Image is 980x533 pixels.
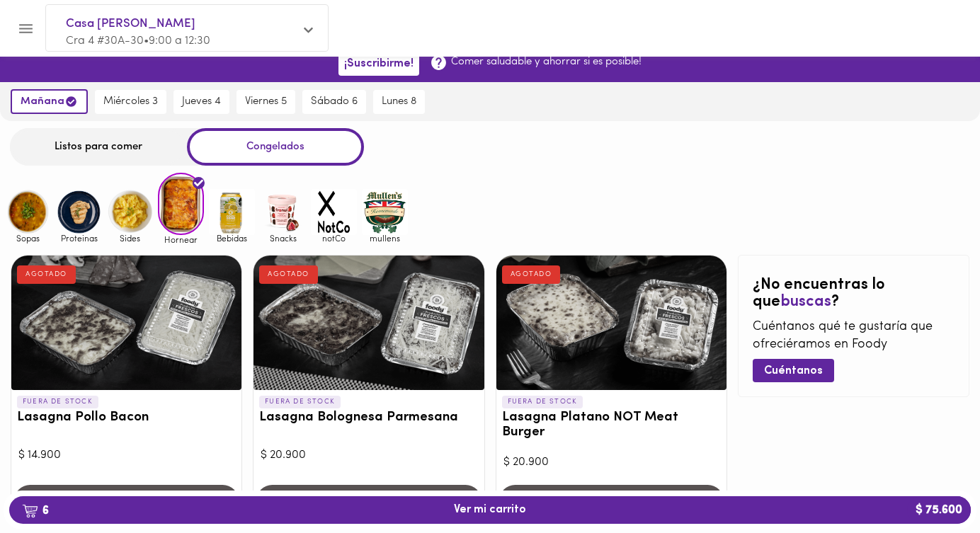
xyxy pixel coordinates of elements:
span: Cra 4 #30A-30 • 9:00 a 12:30 [66,35,210,47]
div: $ 14.900 [18,447,234,464]
button: 6Ver mi carrito$ 75.600 [9,496,971,524]
div: Lasagna Bolognesa Parmesana [253,256,484,390]
span: Casa [PERSON_NAME] [66,15,294,33]
h3: Lasagna Platano NOT Meat Burger [502,411,721,440]
h2: ¿No encuentras lo que ? [753,277,955,311]
span: Proteinas [56,234,102,243]
img: cart.png [22,504,38,518]
span: Ver mi carrito [454,503,526,517]
span: buscas [780,294,831,310]
span: viernes 5 [245,96,287,108]
p: Cuéntanos qué te gustaría que ofreciéramos en Foody [753,319,955,355]
div: AGOTADO [259,265,318,284]
button: jueves 4 [173,90,229,114]
button: Cuéntanos [753,359,834,382]
button: miércoles 3 [95,90,166,114]
div: $ 20.900 [261,447,477,464]
span: lunes 8 [382,96,416,108]
p: FUERA DE STOCK [17,396,98,408]
span: ¡Suscribirme! [344,57,414,71]
h3: Lasagna Pollo Bacon [17,411,236,425]
button: lunes 8 [373,90,425,114]
span: notCo [311,234,357,243]
img: Sopas [5,189,51,235]
div: Congelados [187,128,364,166]
div: $ 20.900 [503,454,719,471]
b: 6 [13,501,57,520]
div: Listos para comer [10,128,187,166]
span: Sides [107,234,153,243]
span: sábado 6 [311,96,358,108]
img: Bebidas [209,189,255,235]
img: Hornear [158,173,204,235]
span: Hornear [158,235,204,244]
img: mullens [362,189,408,235]
img: Snacks [260,189,306,235]
img: Sides [107,189,153,235]
div: AGOTADO [17,265,76,284]
button: ¡Suscribirme! [338,53,419,75]
div: AGOTADO [502,265,561,284]
button: sábado 6 [302,90,366,114]
span: Sopas [5,234,51,243]
iframe: Messagebird Livechat Widget [898,451,966,519]
span: Snacks [260,234,306,243]
button: Menu [8,11,43,46]
span: mullens [362,234,408,243]
h3: Lasagna Bolognesa Parmesana [259,411,478,425]
span: miércoles 3 [103,96,158,108]
span: Cuéntanos [764,365,823,378]
button: mañana [11,89,88,114]
img: notCo [311,189,357,235]
p: Comer saludable y ahorrar si es posible! [451,55,642,69]
span: Bebidas [209,234,255,243]
img: Proteinas [56,189,102,235]
p: FUERA DE STOCK [259,396,341,408]
p: FUERA DE STOCK [502,396,583,408]
div: Lasagna Pollo Bacon [11,256,241,390]
div: Lasagna Platano NOT Meat Burger [496,256,727,390]
button: viernes 5 [237,90,295,114]
span: jueves 4 [182,96,221,108]
span: mañana [21,95,78,108]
